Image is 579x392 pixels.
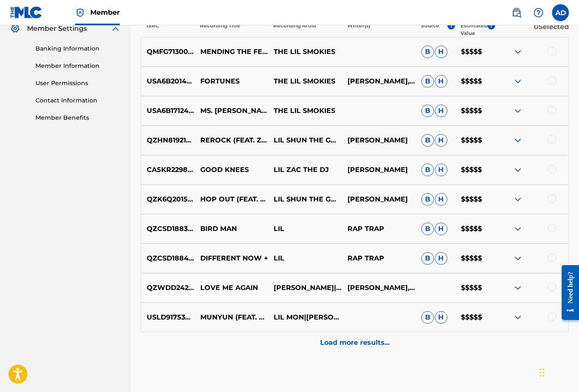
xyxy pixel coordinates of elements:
[421,252,434,265] span: B
[421,193,434,206] span: B
[455,135,495,145] p: $$$$$
[268,135,342,145] p: LIL SHUN THE GOAT
[342,253,416,263] p: RAP TRAP
[435,223,447,235] span: H
[537,352,579,392] iframe: Chat Widget
[194,47,268,57] p: MENDING THE FENCE
[455,312,495,322] p: $$$$$
[533,8,544,18] img: help
[268,194,342,204] p: LIL SHUN THE GOAT
[421,134,434,147] span: B
[10,6,43,19] img: MLC Logo
[268,224,342,234] p: LIL
[421,311,434,324] span: B
[141,224,194,234] p: QZCSD1883856
[35,113,121,122] a: Member Benefits
[435,134,447,147] span: H
[194,22,268,37] p: Recording Title
[421,75,434,88] span: B
[435,311,447,324] span: H
[513,194,523,204] img: expand
[194,106,268,116] p: MS. [PERSON_NAME]
[268,253,342,263] p: LIL
[487,22,495,30] span: ?
[455,253,495,263] p: $$$$$
[455,47,495,57] p: $$$$$
[342,194,416,204] p: [PERSON_NAME]
[342,283,416,293] p: [PERSON_NAME], RAHQHID [PERSON_NAME], [PERSON_NAME]
[10,24,20,34] img: Member Settings
[435,46,447,58] span: H
[35,62,121,70] a: Member Information
[455,224,495,234] p: $$$$$
[194,253,268,263] p: DIFFERENT NOW +
[35,79,121,88] a: User Permissions
[194,135,268,145] p: REROCK (FEAT. ZAEHD & CEO)
[455,283,495,293] p: $$$$$
[342,135,416,145] p: [PERSON_NAME]
[268,76,342,86] p: THE LIL SMOKIES
[268,312,342,322] p: LIL MON|[PERSON_NAME]|[PERSON_NAME]
[508,4,525,21] a: Public Search
[435,105,447,117] span: H
[513,165,523,175] img: expand
[141,253,194,263] p: QZCSD1884216
[35,96,121,105] a: Contact Information
[90,8,120,17] span: Member
[455,76,495,86] p: $$$$$
[268,47,342,57] p: THE LIL SMOKIES
[110,24,121,34] img: expand
[421,46,434,58] span: B
[141,194,194,204] p: QZK6Q2015928
[461,22,487,37] p: Estimated Value
[268,106,342,116] p: THE LIL SMOKIES
[194,165,268,175] p: GOOD KNEES
[194,224,268,234] p: BIRD MAN
[194,312,268,322] p: MUNYUN (FEAT. LIL DRE6O)
[421,164,434,176] span: B
[513,283,523,293] img: expand
[342,22,415,37] p: Writer(s)
[342,224,416,234] p: RAP TRAP
[421,105,434,117] span: B
[268,165,342,175] p: LIL ZAC THE DJ
[141,47,194,57] p: QMFG71300005
[141,165,194,175] p: CA5KR2298442
[555,258,579,328] iframe: Resource Center
[141,283,194,293] p: QZWDD2427212
[447,22,455,30] span: ?
[194,283,268,293] p: LOVE ME AGAIN
[342,165,416,175] p: [PERSON_NAME]
[435,193,447,206] span: H
[513,135,523,145] img: expand
[512,8,522,18] img: search
[513,312,523,322] img: expand
[141,135,194,145] p: QZHN81921284
[513,253,523,263] img: expand
[513,76,523,86] img: expand
[27,24,87,34] span: Member Settings
[455,165,495,175] p: $$$$$
[435,164,447,176] span: H
[421,22,439,37] p: Source
[268,283,342,293] p: [PERSON_NAME]|[PERSON_NAME]|[PERSON_NAME] THE SCIENTIST
[530,4,547,21] div: Help
[342,76,416,86] p: [PERSON_NAME], THE LIL SMOKIES
[75,8,85,18] img: Top Rightsholder
[268,22,342,37] p: Recording Artist
[552,4,569,21] div: User Menu
[320,338,390,348] p: Load more results...
[141,76,194,86] p: USA6B2014401
[513,47,523,57] img: expand
[141,22,194,37] p: ISRC
[495,22,569,37] p: 0 Selected
[435,75,447,88] span: H
[194,194,268,204] p: HOP OUT (FEAT. ZAEHD)
[141,312,194,322] p: USLD91753380
[35,44,121,53] a: Banking Information
[141,106,194,116] p: USA6B1712405
[421,223,434,235] span: B
[194,76,268,86] p: FORTUNES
